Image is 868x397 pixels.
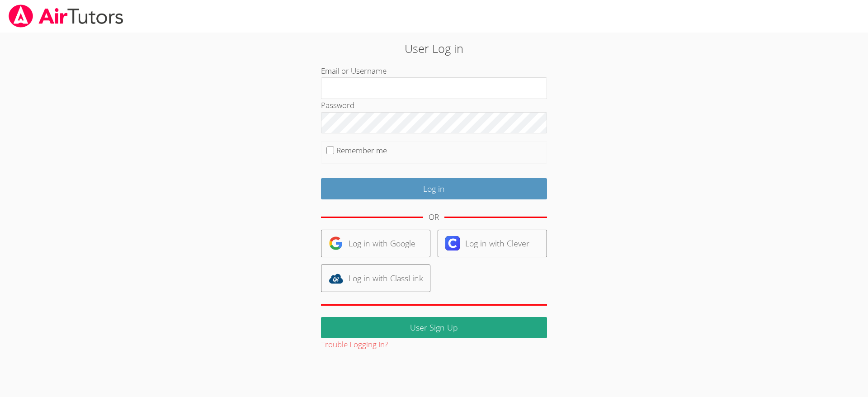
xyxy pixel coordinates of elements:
[321,178,547,199] input: Log in
[8,5,124,28] img: airtutors_banner-c4298cdbf04f3fff15de1276eac7730deb9818008684d7c2e4769d2f7ddbe033.png
[329,271,343,286] img: classlink-logo-d6bb404cc1216ec64c9a2012d9dc4662098be43eaf13dc465df04b49fa7ab582.svg
[445,236,460,250] img: clever-logo-6eab21bc6e7a338710f1a6ff85c0baf02591cd810cc4098c63d3a4b26e2feb20.svg
[321,265,430,292] a: Log in with ClassLink
[321,317,547,338] a: User Sign Up
[200,40,669,57] h2: User Log in
[321,100,354,110] label: Password
[321,66,387,76] label: Email or Username
[429,211,439,224] div: OR
[336,145,387,156] label: Remember me
[321,338,388,351] button: Trouble Logging In?
[438,230,547,257] a: Log in with Clever
[321,230,430,257] a: Log in with Google
[329,236,343,250] img: google-logo-50288ca7cdecda66e5e0955fdab243c47b7ad437acaf1139b6f446037453330a.svg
